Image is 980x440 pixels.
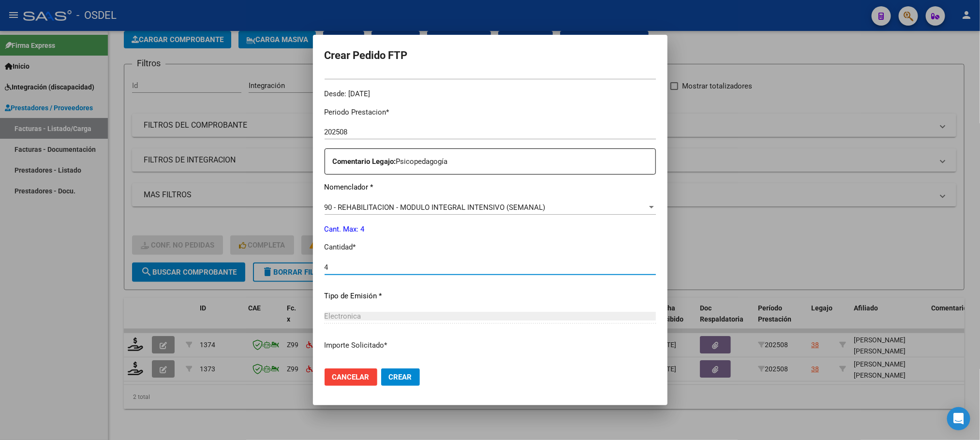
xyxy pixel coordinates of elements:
[325,182,656,193] p: Nomenclador *
[325,224,656,235] p: Cant. Max: 4
[947,407,970,430] div: Open Intercom Messenger
[325,203,546,212] span: 90 - REHABILITACION - MODULO INTEGRAL INTENSIVO (SEMANAL)
[325,107,656,118] p: Periodo Prestacion
[333,157,396,166] strong: Comentario Legajo:
[325,88,656,100] div: Desde: [DATE]
[325,291,656,302] p: Tipo de Emisión *
[325,368,377,386] button: Cancelar
[325,46,656,65] h2: Crear Pedido FTP
[332,373,370,381] span: Cancelar
[333,156,655,167] p: Psicopedagogía
[325,242,656,253] p: Cantidad
[325,340,656,351] p: Importe Solicitado
[389,373,412,381] span: Crear
[325,312,361,321] span: Electronica
[381,368,420,386] button: Crear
